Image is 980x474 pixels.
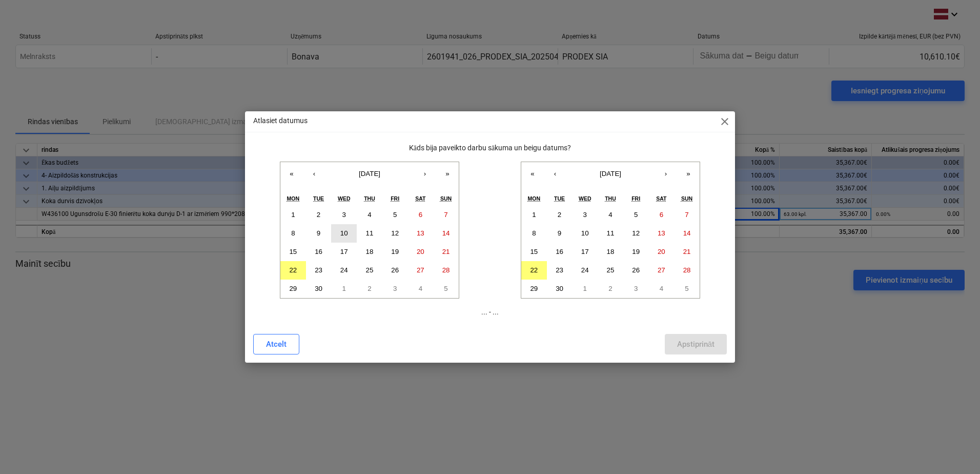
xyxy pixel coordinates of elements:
button: September 29, 2025 [521,280,547,298]
abbr: September 28, 2025 [442,266,450,274]
abbr: September 7, 2025 [685,211,688,219]
button: September 6, 2025 [649,206,675,224]
button: Atcelt [253,334,299,354]
abbr: September 26, 2025 [632,266,640,274]
abbr: September 13, 2025 [417,229,424,237]
button: › [414,162,436,185]
button: September 8, 2025 [280,224,306,243]
abbr: September 1, 2025 [532,211,536,219]
button: September 26, 2025 [623,261,649,280]
button: September 16, 2025 [306,243,332,261]
button: September 11, 2025 [598,224,623,243]
abbr: Thursday [364,195,375,202]
button: September 20, 2025 [649,243,675,261]
button: September 24, 2025 [331,261,357,280]
button: September 15, 2025 [521,243,547,261]
button: September 27, 2025 [649,261,675,280]
button: September 28, 2025 [433,261,459,280]
abbr: September 5, 2025 [634,211,638,219]
button: September 22, 2025 [521,261,547,280]
button: September 9, 2025 [547,224,573,243]
button: October 4, 2025 [649,280,675,298]
button: September 14, 2025 [433,224,459,243]
button: September 9, 2025 [306,224,332,243]
abbr: September 3, 2025 [583,211,587,219]
abbr: October 2, 2025 [608,285,612,292]
abbr: September 27, 2025 [417,266,424,274]
button: October 5, 2025 [674,280,700,298]
button: October 2, 2025 [357,280,382,298]
button: September 16, 2025 [547,243,573,261]
button: September 4, 2025 [357,206,382,224]
button: September 1, 2025 [521,206,547,224]
abbr: September 10, 2025 [340,229,348,237]
button: ‹ [544,162,566,185]
abbr: Thursday [605,195,616,202]
button: October 2, 2025 [598,280,623,298]
abbr: September 13, 2025 [658,229,665,237]
button: ‹ [303,162,325,185]
button: September 10, 2025 [331,224,357,243]
button: September 14, 2025 [674,224,700,243]
button: September 13, 2025 [408,224,434,243]
abbr: October 1, 2025 [342,285,346,292]
button: October 5, 2025 [433,280,459,298]
abbr: Saturday [656,195,666,202]
button: [DATE] [566,162,655,185]
abbr: September 18, 2025 [366,248,374,255]
abbr: October 5, 2025 [685,285,688,292]
abbr: September 12, 2025 [632,229,640,237]
abbr: September 26, 2025 [391,266,399,274]
abbr: September 28, 2025 [683,266,691,274]
abbr: Wednesday [338,195,351,202]
button: September 30, 2025 [547,280,573,298]
abbr: Wednesday [579,195,591,202]
abbr: September 17, 2025 [340,248,348,255]
abbr: September 4, 2025 [367,211,371,219]
abbr: September 21, 2025 [683,248,691,255]
button: September 19, 2025 [623,243,649,261]
abbr: October 4, 2025 [660,285,663,292]
abbr: September 8, 2025 [532,229,536,237]
abbr: September 6, 2025 [660,211,663,219]
abbr: September 17, 2025 [581,248,589,255]
abbr: September 6, 2025 [419,211,422,219]
button: September 28, 2025 [674,261,700,280]
abbr: September 11, 2025 [366,229,374,237]
abbr: October 3, 2025 [393,285,397,292]
abbr: September 23, 2025 [556,266,563,274]
div: Atcelt [266,338,287,351]
abbr: September 9, 2025 [558,229,561,237]
button: September 7, 2025 [674,206,700,224]
button: September 2, 2025 [547,206,573,224]
abbr: September 2, 2025 [558,211,561,219]
button: September 11, 2025 [357,224,382,243]
button: September 27, 2025 [408,261,434,280]
button: September 10, 2025 [572,224,598,243]
abbr: September 25, 2025 [366,266,374,274]
abbr: Tuesday [313,195,324,202]
button: September 7, 2025 [433,206,459,224]
abbr: September 11, 2025 [607,229,615,237]
abbr: September 23, 2025 [315,266,322,274]
abbr: Sunday [440,195,452,202]
button: » [677,162,700,185]
button: September 3, 2025 [331,206,357,224]
abbr: September 5, 2025 [393,211,397,219]
button: September 23, 2025 [306,261,332,280]
button: September 17, 2025 [572,243,598,261]
abbr: September 14, 2025 [683,229,691,237]
button: [DATE] [325,162,414,185]
button: October 4, 2025 [408,280,434,298]
abbr: Monday [528,195,541,202]
abbr: September 20, 2025 [417,248,424,255]
button: September 17, 2025 [331,243,357,261]
button: October 1, 2025 [331,280,357,298]
button: September 3, 2025 [572,206,598,224]
abbr: Friday [391,195,399,202]
abbr: September 29, 2025 [530,285,538,292]
abbr: October 2, 2025 [367,285,371,292]
abbr: September 27, 2025 [658,266,665,274]
abbr: September 16, 2025 [556,248,563,255]
button: September 21, 2025 [433,243,459,261]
